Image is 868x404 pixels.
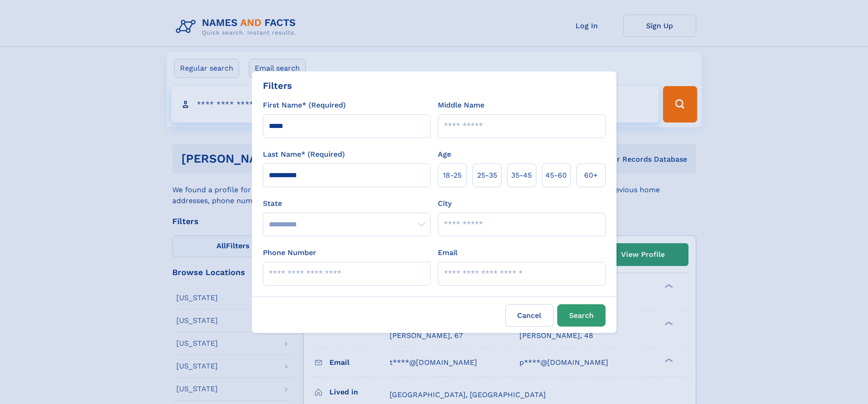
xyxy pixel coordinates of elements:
[263,149,345,160] label: Last Name* (Required)
[545,170,567,181] span: 45‑60
[511,170,532,181] span: 35‑45
[505,304,554,327] label: Cancel
[438,100,484,111] label: Middle Name
[438,198,452,209] label: City
[263,198,431,209] label: State
[438,149,451,160] label: Age
[438,247,457,258] label: Email
[263,79,292,92] div: Filters
[263,100,346,111] label: First Name* (Required)
[263,247,316,258] label: Phone Number
[443,170,462,181] span: 18‑25
[557,304,606,327] button: Search
[584,170,598,181] span: 60+
[477,170,497,181] span: 25‑35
